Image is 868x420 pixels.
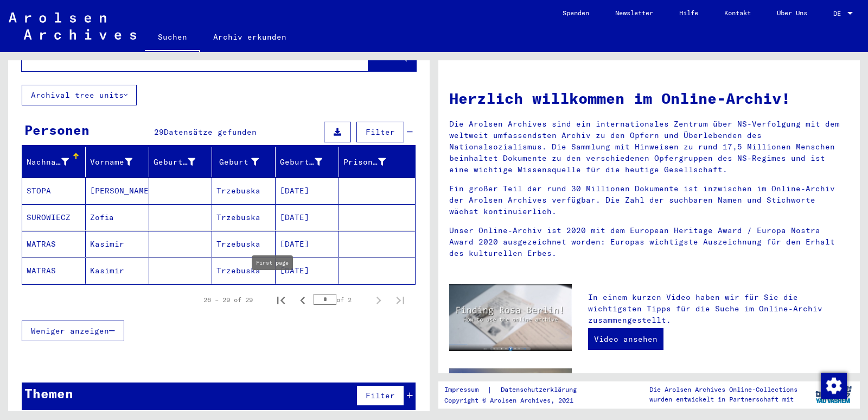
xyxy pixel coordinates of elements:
[212,178,276,204] mat-cell: Trzebuska
[27,156,69,168] div: Nachname
[368,289,390,311] button: Next page
[212,258,276,284] mat-cell: Trzebuska
[22,231,86,257] mat-cell: WATRAS
[154,153,212,171] div: Geburtsname
[449,183,849,217] p: Ein großer Teil der rund 30 Millionen Dokumente ist inzwischen im Online-Archiv der Arolsen Archi...
[145,24,200,52] a: Suchen
[444,396,590,405] p: Copyright © Arolsen Archives, 2021
[649,394,797,404] p: wurden entwickelt in Partnerschaft mit
[276,231,339,257] mat-cell: [DATE]
[164,127,257,137] span: Datensätze gefunden
[276,178,339,204] mat-cell: [DATE]
[356,385,404,406] button: Filter
[216,156,259,168] div: Geburt‏
[390,289,411,311] button: Last page
[588,292,849,326] p: In einem kurzen Video haben wir für Sie die wichtigsten Tipps für die Suche im Online-Archiv zusa...
[86,178,149,204] mat-cell: [PERSON_NAME]
[444,384,487,396] a: Impressum
[449,284,572,351] img: video.jpg
[813,381,854,408] img: yv_logo.png
[821,373,847,399] img: Zustimmung ändern
[90,153,149,171] div: Vorname
[90,156,132,168] div: Vorname
[444,384,590,396] div: |
[22,204,86,230] mat-cell: SUROWIECZ
[314,294,368,305] div: of 2
[22,321,124,341] button: Weniger anzeigen
[24,384,73,403] div: Themen
[212,231,276,257] mat-cell: Trzebuska
[588,328,663,350] a: Video ansehen
[212,147,276,177] mat-header-cell: Geburt‏
[292,289,314,311] button: Previous page
[833,10,845,17] span: DE
[343,153,402,171] div: Prisoner #
[270,289,292,311] button: First page
[276,147,339,177] mat-header-cell: Geburtsdatum
[9,12,136,40] img: Arolsen_neg.svg
[22,85,137,105] button: Archival tree units
[280,153,339,171] div: Geburtsdatum
[22,178,86,204] mat-cell: STOPA
[366,391,395,400] span: Filter
[366,127,395,137] span: Filter
[449,87,849,110] h1: Herzlich willkommen im Online-Archiv!
[339,147,415,177] mat-header-cell: Prisoner #
[280,156,322,168] div: Geburtsdatum
[212,204,276,230] mat-cell: Trzebuska
[86,258,149,284] mat-cell: Kasimir
[276,258,339,284] mat-cell: [DATE]
[276,204,339,230] mat-cell: [DATE]
[24,120,90,140] div: Personen
[200,24,299,50] a: Archiv erkunden
[356,122,404,142] button: Filter
[149,147,213,177] mat-header-cell: Geburtsname
[449,225,849,259] p: Unser Online-Archiv ist 2020 mit dem European Heritage Award / Europa Nostra Award 2020 ausgezeic...
[154,127,164,137] span: 29
[22,258,86,284] mat-cell: WATRAS
[31,326,109,336] span: Weniger anzeigen
[216,153,275,171] div: Geburt‏
[343,156,386,168] div: Prisoner #
[27,153,85,171] div: Nachname
[86,147,149,177] mat-header-cell: Vorname
[203,295,253,305] div: 26 – 29 of 29
[86,204,149,230] mat-cell: Zofia
[492,384,590,396] a: Datenschutzerklärung
[86,231,149,257] mat-cell: Kasimir
[154,156,196,168] div: Geburtsname
[22,147,86,177] mat-header-cell: Nachname
[820,372,846,398] div: Zustimmung ändern
[449,118,849,175] p: Die Arolsen Archives sind ein internationales Zentrum über NS-Verfolgung mit dem weltweit umfasse...
[649,385,797,394] p: Die Arolsen Archives Online-Collections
